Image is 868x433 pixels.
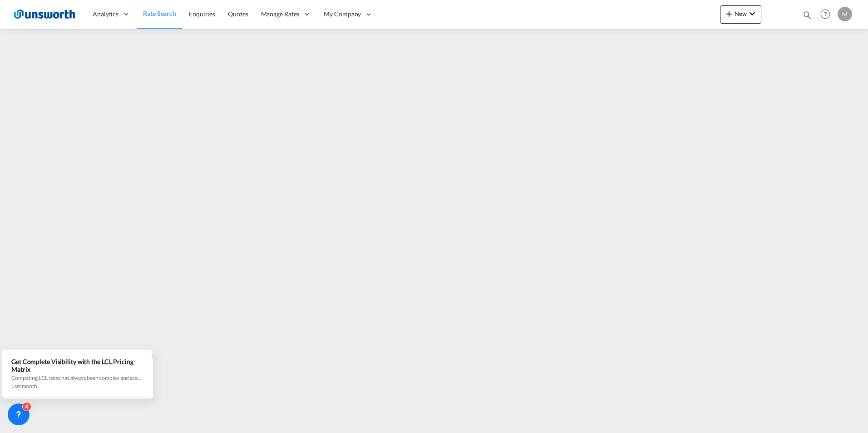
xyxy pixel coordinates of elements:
[93,10,118,19] span: Analytics
[228,10,248,18] span: Quotes
[14,4,75,25] img: 3748d800213711f08852f18dcb6d8936.jpg
[720,5,761,24] button: icon-plus 400-fgNewicon-chevron-down
[261,10,300,19] span: Manage Rates
[818,6,833,22] span: Help
[724,8,735,19] md-icon: icon-plus 400-fg
[143,10,176,17] span: Rate Search
[838,7,852,21] div: M
[189,10,215,18] span: Enquiries
[802,10,812,24] div: icon-magnify
[818,6,838,23] div: Help
[802,10,812,20] md-icon: icon-magnify
[747,8,758,19] md-icon: icon-chevron-down
[324,10,361,19] span: My Company
[724,10,758,17] span: New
